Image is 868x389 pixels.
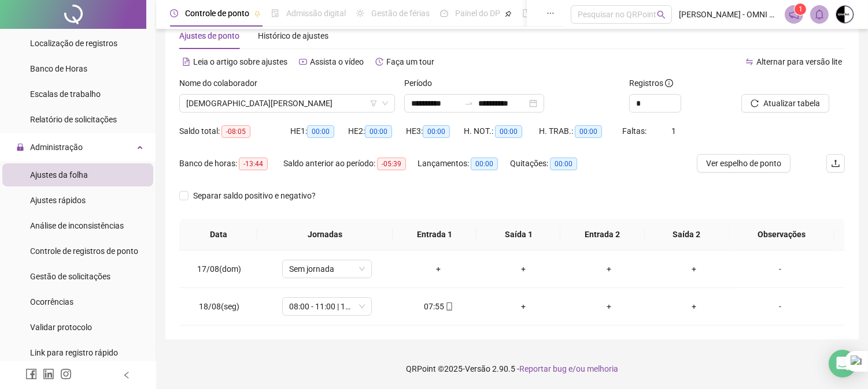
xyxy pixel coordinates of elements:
div: H. TRAB.: [539,125,622,138]
span: 00:00 [495,125,522,138]
span: dashboard [440,9,448,17]
span: pushpin [254,10,261,17]
span: down [382,100,389,107]
span: Faltas: [622,126,648,136]
span: 17/08(dom) [197,264,241,274]
span: 1 [799,5,803,13]
span: KATE TAINA DE OLIVEIRA MARINHO [186,95,388,112]
span: search [657,10,666,19]
div: + [575,300,642,313]
span: Gestão de solicitações [30,272,110,281]
span: Relatório de solicitações [30,115,117,124]
span: mobile [444,302,453,311]
div: Saldo anterior ao período: [283,157,418,170]
div: + [660,263,727,275]
div: + [575,263,642,275]
span: Reportar bug e/ou melhoria [519,364,618,373]
th: Entrada 1 [393,219,477,250]
span: filter [370,100,377,107]
span: reload [751,99,759,107]
span: 08:00 - 11:00 | 12:00 - 17:00 [289,298,365,315]
span: book [522,9,530,17]
th: Entrada 2 [560,219,644,250]
div: + [660,300,727,313]
div: Banco de horas: [179,157,283,170]
span: Registros [629,77,673,89]
span: linkedin [43,368,54,380]
span: 00:00 [471,158,498,170]
span: 00:00 [365,125,392,138]
span: Ajustes de ponto [179,31,239,40]
span: Atualizar tabela [763,97,820,110]
span: notification [789,9,799,20]
div: Lançamentos: [418,157,510,170]
div: HE 3: [406,125,464,138]
span: file-text [182,58,190,66]
span: Separar saldo positivo e negativo? [189,189,320,202]
span: instagram [60,368,72,380]
button: Ver espelho de ponto [697,154,791,173]
span: Histórico de ajustes [258,31,328,40]
div: + [490,263,557,275]
span: to [464,99,474,108]
span: Observações [737,228,826,241]
span: 1 [671,126,676,136]
span: Alternar para versão lite [756,57,842,66]
span: Análise de inconsistências [30,221,124,230]
div: Quitações: [510,157,593,170]
span: file-done [271,9,279,17]
div: Open Intercom Messenger [829,350,856,377]
span: Controle de registros de ponto [30,246,138,256]
footer: QRPoint © 2025 - 2.90.5 - [156,349,868,389]
span: bell [814,9,825,20]
span: -05:39 [377,158,406,170]
div: 07:55 [405,300,472,313]
span: sun [356,9,364,17]
span: Validar protocolo [30,323,92,332]
span: Controle de ponto [185,9,249,18]
span: Banco de Horas [30,64,87,73]
div: HE 1: [290,125,348,138]
span: -08:05 [221,125,250,138]
span: Painel do DP [455,9,500,18]
span: lock [16,143,24,151]
span: 00:00 [307,125,334,138]
button: Atualizar tabela [741,94,829,113]
span: [PERSON_NAME] - OMNI SERVIÇOS CONTABEIS [679,8,778,21]
img: 67635 [836,6,854,23]
span: ellipsis [546,9,555,17]
span: 00:00 [550,158,577,170]
span: info-circle [665,79,673,87]
span: Ajustes da folha [30,170,88,179]
span: Localização de registros [30,39,117,48]
span: Link para registro rápido [30,348,118,357]
span: Leia o artigo sobre ajustes [193,57,287,66]
div: - [746,300,814,313]
span: swap [745,58,754,66]
th: Jornadas [257,219,393,250]
span: youtube [299,58,307,66]
th: Observações [728,219,835,250]
span: left [123,371,131,379]
th: Saída 1 [477,219,560,250]
span: Versão [465,364,490,373]
span: upload [831,159,840,168]
span: -13:44 [239,158,268,170]
span: pushpin [505,10,512,17]
div: - [746,263,814,275]
span: history [375,58,383,66]
span: Gestão de férias [371,9,430,18]
sup: 1 [795,3,806,15]
div: HE 2: [348,125,406,138]
div: + [490,300,557,313]
span: 18/08(seg) [199,302,239,311]
label: Período [404,77,439,89]
span: Admissão digital [286,9,346,18]
span: clock-circle [170,9,178,17]
span: Administração [30,143,83,152]
div: H. NOT.: [464,125,539,138]
span: facebook [25,368,37,380]
span: Ocorrências [30,297,73,306]
span: Ver espelho de ponto [706,157,781,170]
span: Sem jornada [289,260,365,278]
